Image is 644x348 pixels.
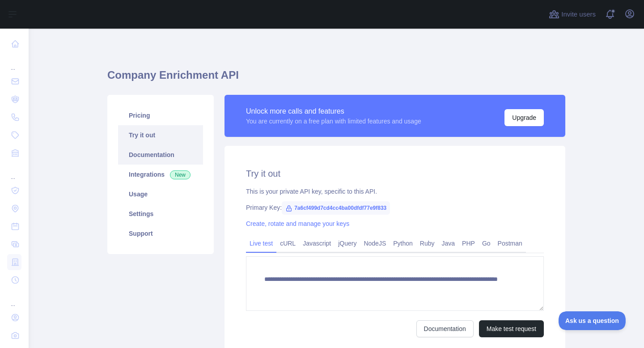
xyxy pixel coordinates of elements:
[416,320,474,337] a: Documentation
[438,236,459,250] a: Java
[360,236,390,250] a: NodeJS
[118,125,203,145] a: Try it out
[246,117,421,126] div: You are currently on a free plan with limited features and usage
[299,236,335,250] a: Javascript
[7,290,21,308] div: ...
[282,201,390,215] span: 7a6cf499d7cd4cc4ba00dfdf77e9f833
[504,109,544,126] button: Upgrade
[479,236,494,250] a: Go
[118,204,203,224] a: Settings
[246,187,544,196] div: This is your private API key, specific to this API.
[246,236,276,250] a: Live test
[416,236,438,250] a: Ruby
[547,7,597,21] button: Invite users
[494,236,526,250] a: Postman
[246,167,544,180] h2: Try it out
[118,165,203,184] a: Integrations New
[458,236,479,250] a: PHP
[118,224,203,243] a: Support
[246,220,349,227] a: Create, rotate and manage your keys
[561,9,596,20] span: Invite users
[559,311,626,330] iframe: Toggle Customer Support
[276,236,299,250] a: cURL
[118,106,203,125] a: Pricing
[479,320,544,337] button: Make test request
[7,54,21,72] div: ...
[107,68,565,89] h1: Company Enrichment API
[246,106,421,117] div: Unlock more calls and features
[170,170,191,179] span: New
[118,184,203,204] a: Usage
[7,163,21,181] div: ...
[246,203,544,212] div: Primary Key:
[390,236,416,250] a: Python
[118,145,203,165] a: Documentation
[335,236,360,250] a: jQuery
